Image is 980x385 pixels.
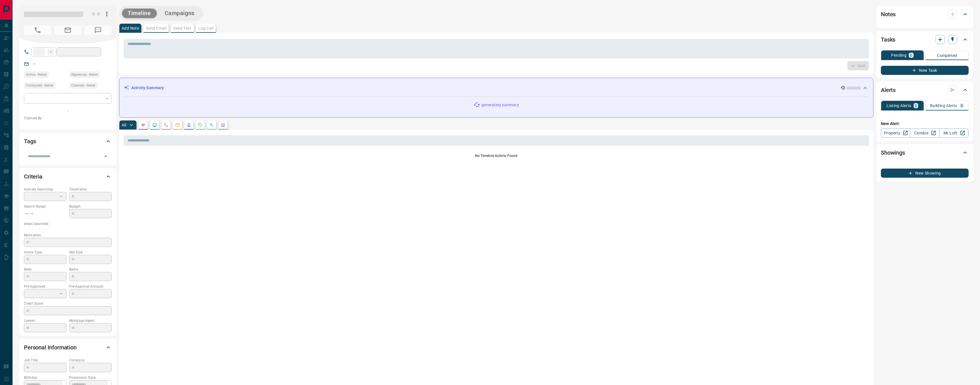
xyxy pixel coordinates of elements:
span: Signed up - Never [71,72,98,77]
p: Mortgage Agent: [69,318,112,323]
div: Notes [881,7,969,21]
p: Beds: [24,267,66,272]
h2: Criteria [24,172,42,181]
a: -- [33,62,35,66]
h2: Alerts [881,85,896,95]
a: Property [881,128,910,138]
svg: Lead Browsing Activity [152,123,157,127]
span: Contacted - Never [26,83,53,88]
a: Mr.Loft [939,128,969,138]
p: generating summary [481,102,519,108]
p: Claimed By: [24,116,112,121]
p: All [122,123,126,127]
p: Credit Score: [24,301,112,306]
span: No Email [54,26,81,35]
p: Search Range: [24,204,66,209]
h2: Personal Information [24,343,77,352]
p: -- - -- [24,209,66,218]
svg: Listing Alerts [187,123,191,127]
p: Baths: [69,267,112,272]
span: Active - Never [26,72,47,77]
div: Tasks [881,33,969,46]
p: Activity Summary [131,85,164,91]
div: Activity Summary [124,83,869,93]
p: 0 [915,104,917,108]
button: Campaigns [159,9,200,18]
svg: Opportunities [209,123,214,127]
button: Open [102,152,110,160]
div: Personal Information [24,341,112,354]
p: Budget: [69,204,112,209]
div: Tags [24,134,112,148]
p: Add Note [122,26,139,30]
p: Actively Searching: [24,187,66,192]
h2: Tasks [881,35,895,44]
p: Pre-Approved: [24,284,66,289]
svg: Agent Actions [221,123,225,127]
p: Job Title: [24,358,66,363]
p: Pre-Approval Amount: [69,284,112,289]
p: Motivation: [24,233,112,238]
p: Pending [891,53,906,57]
button: Timeline [122,9,157,18]
p: Home Type: [24,250,66,255]
p: No Timeline Activity Found [124,153,869,158]
svg: Requests [198,123,203,127]
p: 0 [910,53,912,57]
p: Company: [69,358,112,363]
h2: Notes [881,10,896,19]
h2: Showings [881,148,905,157]
svg: Notes [141,123,146,127]
div: Alerts [881,83,969,97]
p: Areas Searched: [24,221,112,226]
svg: Emails [175,123,180,127]
span: No Number [84,26,112,35]
p: Listing Alerts [887,104,911,108]
p: Possession Date: [69,375,112,380]
div: Showings [881,146,969,159]
h2: Tags [24,137,36,146]
p: Building Alerts [930,104,957,108]
p: Birthday: [24,375,66,380]
span: Claimed - Never [71,83,95,88]
div: Criteria [24,170,112,183]
p: New Alert: [881,121,969,127]
button: New Task [881,66,969,75]
span: No Number [24,26,51,35]
p: Min Size: [69,250,112,255]
p: Completed [937,54,957,58]
button: New Showing [881,169,969,178]
p: 0 [961,104,963,108]
p: Timeframe: [69,187,112,192]
svg: Calls [164,123,168,127]
p: Lawyer: [24,318,66,323]
a: Condos [910,128,939,138]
